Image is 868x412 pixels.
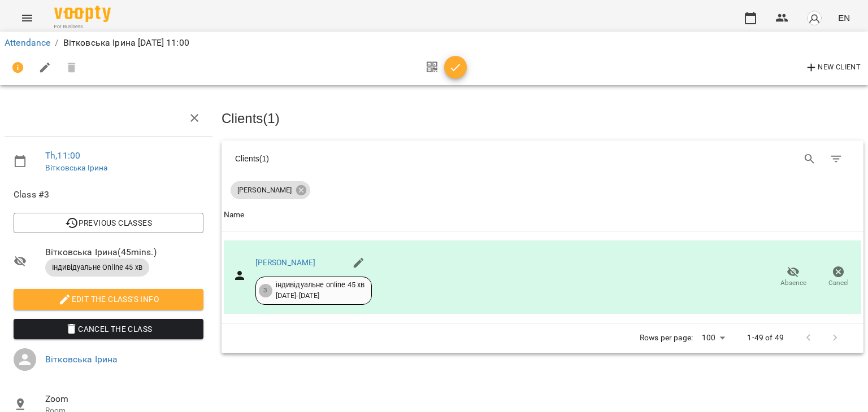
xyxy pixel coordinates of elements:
[45,246,203,259] span: Вітковська Ірина ( 45 mins. )
[63,36,189,50] p: Вітковська Ірина [DATE] 11:00
[259,284,272,297] div: 3
[14,289,203,309] button: Edit the class's Info
[45,163,107,172] a: Вітковська Ірина
[54,6,111,22] img: Voopty Logo
[45,392,203,406] span: Zoom
[23,216,194,230] span: Previous Classes
[5,36,863,50] nav: breadcrumb
[222,141,863,177] div: Table Toolbar
[828,278,849,288] span: Cancel
[222,111,863,126] h3: Clients ( 1 )
[54,23,111,30] span: For Business
[224,208,245,222] div: Sort
[14,213,203,233] button: Previous Classes
[747,332,783,344] p: 1-49 of 49
[235,153,532,164] div: Clients ( 1 )
[816,261,861,293] button: Cancel
[802,59,863,77] button: New Client
[224,208,245,222] div: Name
[805,61,861,74] span: New Client
[834,7,854,28] button: EN
[5,37,50,48] a: Attendance
[23,322,194,336] span: Cancel the class
[231,185,298,195] span: [PERSON_NAME]
[255,258,316,267] a: [PERSON_NAME]
[838,12,850,24] span: EN
[14,319,203,339] button: Cancel the class
[796,146,823,173] button: Search
[276,280,365,301] div: індивідуальне online 45 хв [DATE] - [DATE]
[697,330,729,346] div: 100
[640,332,693,344] p: Rows per page:
[45,354,118,365] a: Вітковська Ірина
[231,181,310,199] div: [PERSON_NAME]
[806,10,822,26] img: avatar_s.png
[780,278,806,288] span: Absence
[45,150,80,161] a: Th , 11:00
[771,261,816,293] button: Absence
[45,262,149,273] span: Індивідуальне Online 45 хв
[823,146,850,173] button: Filter
[55,36,58,50] li: /
[224,208,861,222] span: Name
[14,188,203,201] span: Class #3
[14,5,41,32] button: Menu
[23,292,194,306] span: Edit the class's Info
